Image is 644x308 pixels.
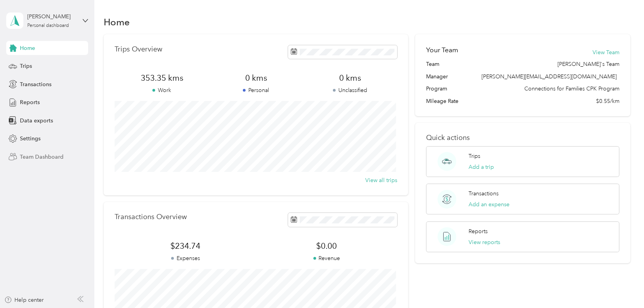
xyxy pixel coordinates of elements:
button: Add an expense [469,200,510,209]
span: $0.00 [256,241,397,251]
span: Home [20,44,35,52]
span: Team [426,60,439,68]
p: Transactions Overview [115,213,187,221]
span: Manager [426,73,448,81]
p: Quick actions [426,134,620,142]
span: Trips [20,62,32,70]
h2: Your Team [426,45,458,55]
button: View Team [593,48,619,57]
span: 0 kms [209,73,303,83]
span: Data exports [20,117,53,125]
span: [PERSON_NAME]'s Team [557,60,619,68]
span: Settings [20,135,41,143]
span: Program [426,85,447,93]
button: Add a trip [469,163,494,171]
button: View all trips [365,176,397,184]
p: Unclassified [303,86,398,94]
p: Personal [209,86,303,94]
button: View reports [469,238,500,246]
div: Personal dashboard [27,23,69,28]
p: Revenue [256,254,397,262]
p: Reports [469,227,488,235]
span: Team Dashboard [20,153,64,161]
p: Trips [469,152,480,160]
span: $0.55/km [596,97,619,105]
span: [PERSON_NAME][EMAIL_ADDRESS][DOMAIN_NAME] [481,73,617,80]
p: Trips Overview [115,45,162,53]
div: [PERSON_NAME] [27,12,76,21]
p: Transactions [469,189,499,198]
span: Mileage Rate [426,97,458,105]
span: Connections for Families CPK Program [524,85,619,93]
span: Reports [20,98,40,106]
button: Help center [4,296,44,304]
p: Expenses [115,254,256,262]
span: 0 kms [303,73,398,83]
span: $234.74 [115,241,256,251]
span: 353.35 kms [115,73,209,83]
iframe: Everlance-gr Chat Button Frame [600,264,644,308]
p: Work [115,86,209,94]
h1: Home [104,18,130,26]
span: Transactions [20,80,51,89]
